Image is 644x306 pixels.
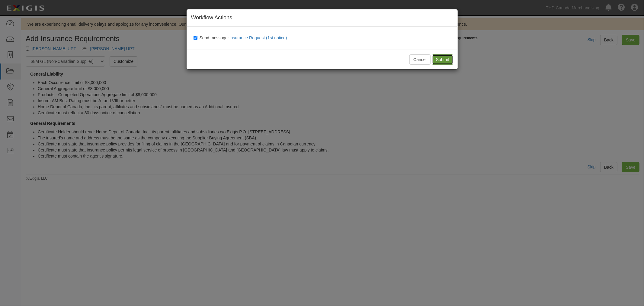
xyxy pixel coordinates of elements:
[200,35,290,40] span: Send message:
[191,14,453,22] h4: Workflow Actions
[194,35,197,40] input: Send message:Insurance Request (1st notice)
[229,35,287,40] span: Insurance Request (1st notice)
[229,34,290,42] button: Send message:
[409,54,431,65] button: Cancel
[432,54,453,65] input: Submit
